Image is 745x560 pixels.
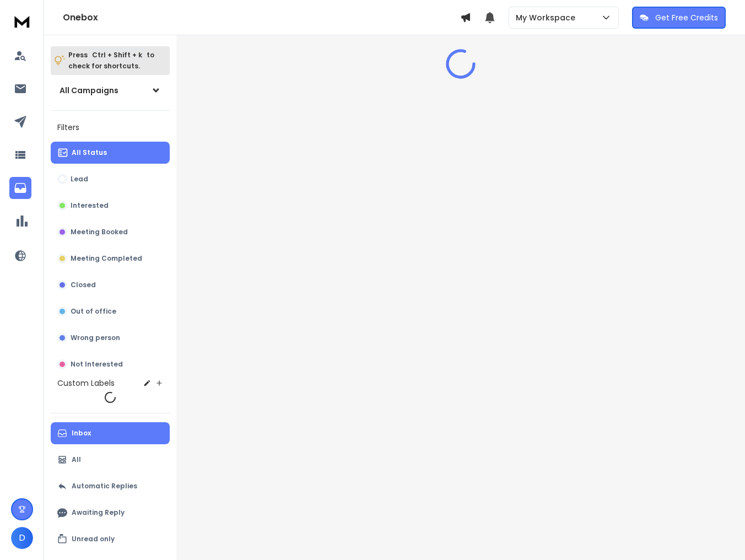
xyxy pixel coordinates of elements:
[71,307,116,316] p: Out of office
[655,12,718,23] p: Get Free Credits
[11,527,33,549] button: D
[60,85,118,96] h1: All Campaigns
[72,429,91,438] p: Inbox
[51,247,170,270] button: Meeting Completed
[51,327,170,349] button: Wrong person
[51,475,170,497] button: Automatic Replies
[63,11,460,24] h1: Onebox
[51,502,170,524] button: Awaiting Reply
[72,508,125,517] p: Awaiting Reply
[71,254,142,263] p: Meeting Completed
[72,482,137,491] p: Automatic Replies
[51,422,170,444] button: Inbox
[516,12,580,23] p: My Workspace
[51,142,170,164] button: All Status
[51,528,170,550] button: Unread only
[72,148,107,157] p: All Status
[51,353,170,375] button: Not Interested
[51,449,170,471] button: All
[51,221,170,243] button: Meeting Booked
[632,7,726,29] button: Get Free Credits
[71,228,128,236] p: Meeting Booked
[71,201,109,210] p: Interested
[51,79,170,101] button: All Campaigns
[71,360,123,369] p: Not Interested
[57,378,115,389] h3: Custom Labels
[90,49,144,61] span: Ctrl + Shift + k
[51,274,170,296] button: Closed
[71,281,96,289] p: Closed
[72,455,81,464] p: All
[68,50,154,72] p: Press to check for shortcuts.
[51,195,170,217] button: Interested
[51,120,170,135] h3: Filters
[71,175,88,184] p: Lead
[72,535,115,543] p: Unread only
[51,300,170,322] button: Out of office
[11,11,33,31] img: logo
[71,333,120,342] p: Wrong person
[51,168,170,190] button: Lead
